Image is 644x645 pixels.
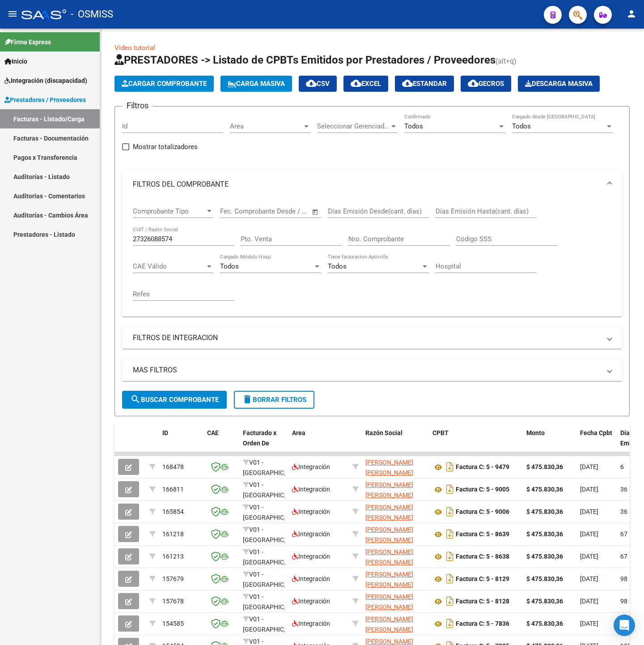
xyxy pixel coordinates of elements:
[580,429,612,436] span: Fecha Cpbt
[292,429,305,436] span: Area
[429,423,523,463] datatable-header-cell: CPBT
[264,207,308,215] input: Fecha fin
[7,9,18,19] mat-icon: menu
[203,423,239,463] datatable-header-cell: CAE
[310,207,321,217] button: Open calendar
[580,463,598,470] span: [DATE]
[162,429,168,436] span: ID
[207,429,219,436] span: CAE
[432,429,449,436] span: CPBT
[4,37,51,47] span: Firma Express
[444,594,456,608] i: Descargar documento
[133,179,601,189] mat-panel-title: FILTROS DEL COMPROBANTE
[122,199,622,316] div: FILTROS DEL COMPROBANTE
[526,508,563,515] strong: $ 475.830,36
[365,526,413,554] span: [PERSON_NAME] [PERSON_NAME] [PERSON_NAME]
[518,76,600,92] app-download-masive: Descarga masiva de comprobantes (adjuntos)
[133,333,601,343] mat-panel-title: FILTROS DE INTEGRACION
[292,575,330,582] span: Integración
[444,572,456,586] i: Descargar documento
[365,525,425,543] div: 27326088574
[580,575,598,582] span: [DATE]
[365,614,425,633] div: 27326088574
[580,486,598,493] span: [DATE]
[306,80,330,88] span: CSV
[468,78,479,89] mat-icon: cloud_download
[365,548,413,576] span: [PERSON_NAME] [PERSON_NAME] [PERSON_NAME]
[292,530,330,538] span: Integración
[133,262,205,270] span: CAE Válido
[620,486,627,493] span: 36
[159,423,203,463] datatable-header-cell: ID
[234,391,314,409] button: Borrar Filtros
[456,508,509,516] strong: Factura C: 5 - 9006
[456,598,509,605] strong: Factura C: 5 - 8128
[626,9,637,19] mat-icon: person
[518,76,600,92] button: Descarga Masiva
[456,464,509,471] strong: Factura C: 5 - 9479
[620,463,624,470] span: 6
[162,598,184,605] span: 157678
[620,598,627,605] span: 98
[288,423,349,463] datatable-header-cell: Area
[444,527,456,541] i: Descargar documento
[162,486,184,493] span: 166811
[220,76,292,92] button: Carga Masiva
[162,508,184,515] span: 165854
[365,504,413,531] span: [PERSON_NAME] [PERSON_NAME] [PERSON_NAME]
[525,80,593,88] span: Descarga Masiva
[242,394,253,405] mat-icon: delete
[444,482,456,496] i: Descargar documento
[580,530,598,538] span: [DATE]
[365,592,425,611] div: 27326088574
[365,569,425,588] div: 27326088574
[220,262,239,270] span: Todos
[365,481,413,509] span: [PERSON_NAME] [PERSON_NAME] [PERSON_NAME]
[456,620,509,628] strong: Factura C: 5 - 7836
[456,553,509,560] strong: Factura C: 5 - 8638
[365,502,425,521] div: 27326088574
[317,122,390,130] span: Seleccionar Gerenciador
[162,530,184,538] span: 161218
[620,553,627,560] span: 67
[523,423,576,463] datatable-header-cell: Monto
[580,598,598,605] span: [DATE]
[444,616,456,631] i: Descargar documento
[526,463,563,470] strong: $ 475.830,36
[580,553,598,560] span: [DATE]
[620,508,627,515] span: 36
[130,396,219,404] span: Buscar Comprobante
[395,76,454,92] button: Estandar
[243,429,276,447] span: Facturado x Orden De
[580,620,598,627] span: [DATE]
[292,620,330,627] span: Integración
[122,99,153,112] h3: Filtros
[162,575,184,582] span: 157679
[133,141,198,152] span: Mostrar totalizadores
[133,365,601,375] mat-panel-title: MAS FILTROS
[365,480,425,499] div: 27326088574
[526,553,563,560] strong: $ 475.830,36
[526,598,563,605] strong: $ 475.830,36
[292,486,330,493] span: Integración
[292,463,330,470] span: Integración
[456,576,509,583] strong: Factura C: 5 - 8129
[292,508,330,515] span: Integración
[444,460,456,474] i: Descargar documento
[130,394,141,405] mat-icon: search
[71,4,113,24] span: - OSMISS
[114,54,496,66] span: PRESTADORES -> Listado de CPBTs Emitidos por Prestadores / Proveedores
[351,80,381,88] span: EXCEL
[461,76,511,92] button: Gecros
[365,429,402,436] span: Razón Social
[468,80,504,88] span: Gecros
[614,615,635,636] div: Open Intercom Messenger
[526,530,563,538] strong: $ 475.830,36
[239,423,288,463] datatable-header-cell: Facturado x Orden De
[456,531,509,538] strong: Factura C: 5 - 8639
[122,359,622,381] mat-expansion-panel-header: MAS FILTROS
[444,504,456,519] i: Descargar documento
[362,423,429,463] datatable-header-cell: Razón Social
[402,80,447,88] span: Estandar
[343,76,388,92] button: EXCEL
